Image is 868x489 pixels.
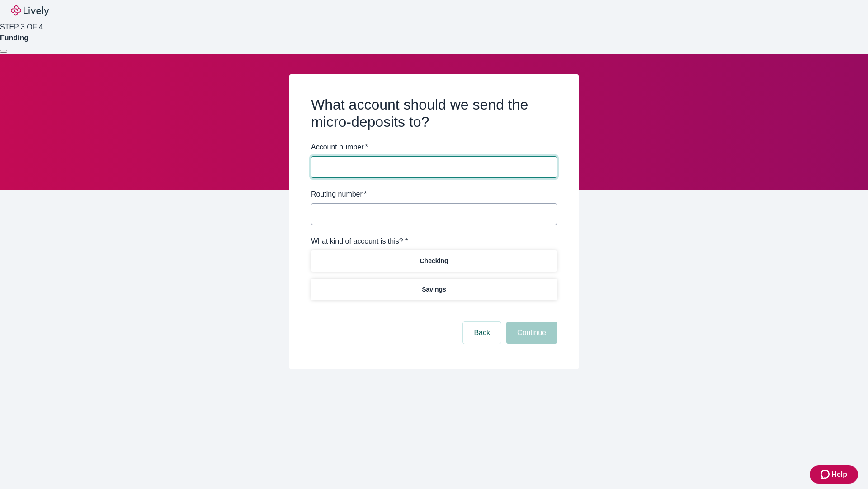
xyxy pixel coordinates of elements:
[311,142,368,153] label: Account number
[11,5,49,16] img: Lively
[311,236,408,247] label: What kind of account is this? *
[810,465,858,484] button: Zendesk support iconHelp
[831,469,847,480] span: Help
[821,469,831,480] svg: Zendesk support icon
[422,285,446,294] p: Savings
[463,322,501,344] button: Back
[420,256,448,266] p: Checking
[311,189,367,200] label: Routing number
[311,279,557,300] button: Savings
[311,96,557,131] h2: What account should we send the micro-deposits to?
[311,250,557,272] button: Checking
